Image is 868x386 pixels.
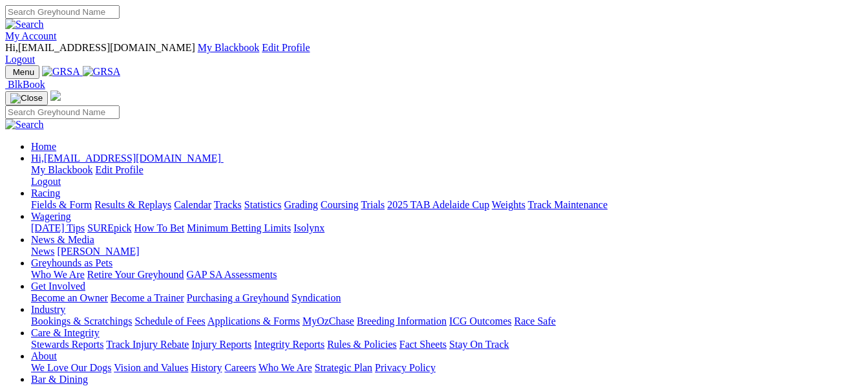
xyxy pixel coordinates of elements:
[31,362,111,373] a: We Love Our Dogs
[449,339,509,350] a: Stay On Track
[50,91,61,101] img: logo-grsa-white.png
[492,199,525,210] a: Weights
[31,222,863,234] div: Wagering
[387,199,489,210] a: 2025 TAB Adelaide Cup
[31,316,132,327] a: Bookings & Scratchings
[31,327,100,338] a: Care & Integrity
[5,65,39,79] button: Toggle navigation
[31,234,94,245] a: News & Media
[31,188,60,198] a: Racing
[357,316,447,327] a: Breeding Information
[187,292,289,303] a: Purchasing a Greyhound
[134,222,185,233] a: How To Bet
[361,199,385,210] a: Trials
[94,199,171,210] a: Results & Replays
[114,362,188,373] a: Vision and Values
[5,42,195,53] span: Hi, [EMAIL_ADDRESS][DOMAIN_NAME]
[31,199,92,210] a: Fields & Form
[207,316,300,327] a: Applications & Forms
[31,153,224,164] a: Hi,[EMAIL_ADDRESS][DOMAIN_NAME]
[31,362,863,374] div: About
[96,164,143,175] a: Edit Profile
[31,339,863,350] div: Care & Integrity
[31,269,863,281] div: Greyhounds as Pets
[57,246,139,257] a: [PERSON_NAME]
[291,292,341,303] a: Syndication
[5,105,120,119] input: Search
[31,199,863,211] div: Racing
[31,292,108,303] a: Become an Owner
[191,362,222,373] a: History
[31,269,85,280] a: Who We Are
[198,42,260,53] a: My Blackbook
[31,176,61,187] a: Logout
[191,339,251,350] a: Injury Reports
[31,246,54,257] a: News
[31,350,57,361] a: About
[31,281,85,292] a: Get Involved
[224,362,256,373] a: Careers
[5,5,120,19] input: Search
[262,42,310,53] a: Edit Profile
[5,54,35,65] a: Logout
[5,79,45,90] a: BlkBook
[254,339,324,350] a: Integrity Reports
[31,164,863,188] div: Hi,[EMAIL_ADDRESS][DOMAIN_NAME]
[31,257,112,268] a: Greyhounds as Pets
[302,316,354,327] a: MyOzChase
[187,269,277,280] a: GAP SA Assessments
[449,316,511,327] a: ICG Outcomes
[514,316,555,327] a: Race Safe
[315,362,372,373] a: Strategic Plan
[31,222,85,233] a: [DATE] Tips
[5,119,44,131] img: Search
[244,199,282,210] a: Statistics
[31,141,56,152] a: Home
[134,316,205,327] a: Schedule of Fees
[327,339,397,350] a: Rules & Policies
[31,292,863,304] div: Get Involved
[31,339,103,350] a: Stewards Reports
[5,91,48,105] button: Toggle navigation
[187,222,291,233] a: Minimum Betting Limits
[5,42,863,65] div: My Account
[5,19,44,30] img: Search
[87,222,131,233] a: SUREpick
[528,199,608,210] a: Track Maintenance
[214,199,242,210] a: Tracks
[174,199,211,210] a: Calendar
[8,79,45,90] span: BlkBook
[31,316,863,327] div: Industry
[13,67,34,77] span: Menu
[5,30,57,41] a: My Account
[111,292,184,303] a: Become a Trainer
[31,211,71,222] a: Wagering
[31,304,65,315] a: Industry
[284,199,318,210] a: Grading
[399,339,447,350] a: Fact Sheets
[31,153,221,164] span: Hi, [EMAIL_ADDRESS][DOMAIN_NAME]
[31,164,93,175] a: My Blackbook
[42,66,80,78] img: GRSA
[375,362,436,373] a: Privacy Policy
[87,269,184,280] a: Retire Your Greyhound
[31,374,88,385] a: Bar & Dining
[106,339,189,350] a: Track Injury Rebate
[31,246,863,257] div: News & Media
[259,362,312,373] a: Who We Are
[321,199,359,210] a: Coursing
[83,66,121,78] img: GRSA
[10,93,43,103] img: Close
[293,222,324,233] a: Isolynx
